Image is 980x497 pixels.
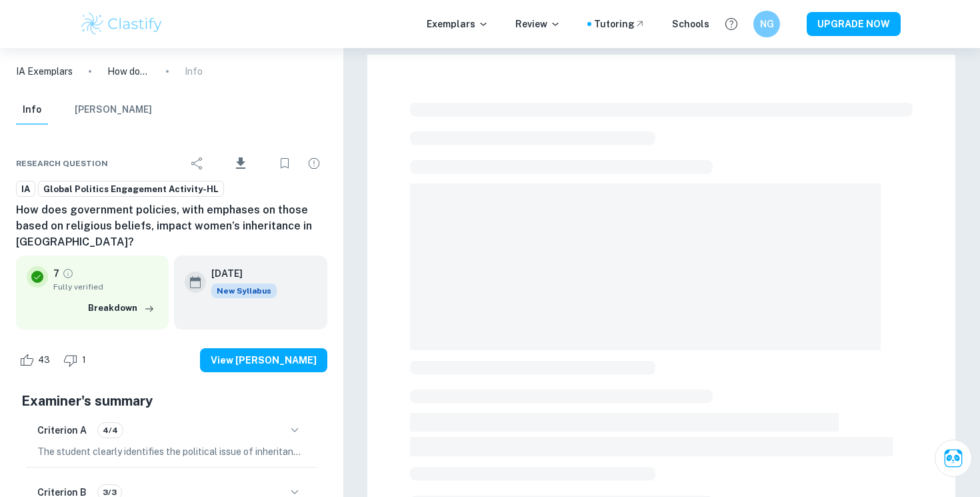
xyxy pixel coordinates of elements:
h6: How does government policies, with emphases on those based on religious beliefs, impact women’s i... [16,202,327,250]
span: Research question [16,157,108,169]
a: IA Exemplars [16,64,73,79]
span: 43 [31,354,57,367]
h6: [DATE] [211,266,266,281]
p: Info [185,64,203,79]
span: 1 [75,354,93,367]
a: Grade fully verified [62,268,74,280]
span: 4/4 [98,424,123,436]
p: 7 [53,266,59,281]
span: New Syllabus [211,284,277,298]
div: Like [16,350,57,371]
a: Schools [672,17,709,31]
button: View [PERSON_NAME] [200,348,327,372]
button: Info [16,95,48,125]
div: Starting from the May 2026 session, the Global Politics Engagement Activity requirements have cha... [211,284,277,298]
button: UPGRADE NOW [807,12,901,36]
img: Clastify logo [79,11,164,37]
a: Tutoring [594,17,645,31]
p: Exemplars [427,17,489,31]
p: Review [515,17,561,31]
button: NG [753,11,780,37]
h5: Examiner's summary [21,391,322,411]
div: Share [184,150,211,177]
span: Global Politics Engagement Activity-HL [39,183,223,196]
button: [PERSON_NAME] [75,95,152,125]
p: The student clearly identifies the political issue of inheritance laws and their impact on women'... [37,444,306,459]
div: Dislike [60,350,93,371]
a: IA [16,181,35,197]
span: Fully verified [53,281,158,293]
button: Breakdown [85,298,158,318]
div: Download [213,146,269,181]
h6: Criterion A [37,423,87,438]
div: Report issue [301,150,327,177]
p: How does government policies, with emphases on those based on religious beliefs, impact women’s i... [107,64,150,79]
button: Ask Clai [935,440,972,477]
h6: NG [759,17,775,31]
span: IA [17,183,35,196]
button: Help and Feedback [720,13,743,35]
div: Bookmark [271,150,298,177]
a: Global Politics Engagement Activity-HL [38,181,224,197]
